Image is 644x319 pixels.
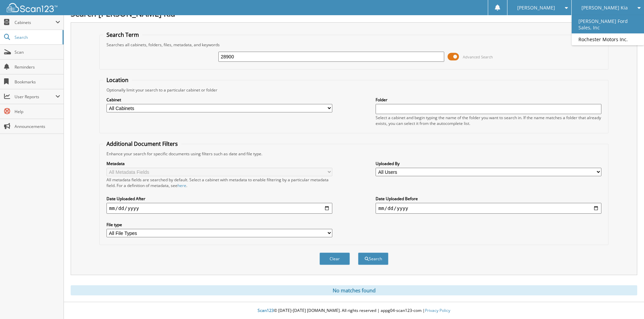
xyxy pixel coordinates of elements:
label: Folder [376,97,601,103]
span: Bookmarks [15,79,60,85]
span: Search [15,34,59,40]
legend: Location [103,76,132,84]
a: Rochester Motors Inc. [572,33,644,45]
span: Reminders [15,64,60,70]
a: here [177,183,186,188]
iframe: Chat Widget [610,287,644,319]
a: [PERSON_NAME] Ford Sales, Inc [572,15,644,33]
button: Clear [319,252,350,265]
input: end [376,203,601,214]
span: Announcements [15,124,60,129]
legend: Search Term [103,31,142,38]
span: [PERSON_NAME] Kia [581,6,628,10]
a: Privacy Policy [425,308,450,313]
span: Scan [15,49,60,55]
div: Select a cabinet and begin typing the name of the folder you want to search in. If the name match... [376,115,601,126]
legend: Additional Document Filters [103,140,181,148]
label: Date Uploaded After [106,196,332,202]
div: Enhance your search for specific documents using filters such as date and file type. [103,151,605,157]
label: File type [106,222,332,228]
span: Advanced Search [463,54,493,59]
span: User Reports [15,94,55,100]
div: All metadata fields are searched by default. Select a cabinet with metadata to enable filtering b... [106,177,332,188]
label: Metadata [106,161,332,166]
button: Search [358,252,388,265]
div: No matches found [71,285,637,295]
label: Date Uploaded Before [376,196,601,202]
span: [PERSON_NAME] [517,6,555,10]
span: Cabinets [15,20,55,25]
div: Optionally limit your search to a particular cabinet or folder [103,87,605,93]
div: Searches all cabinets, folders, files, metadata, and keywords [103,42,605,48]
span: Help [15,109,60,114]
img: scan123-logo-white.svg [7,3,57,12]
label: Cabinet [106,97,332,103]
span: Scan123 [258,308,274,313]
label: Uploaded By [376,161,601,166]
input: start [106,203,332,214]
div: © [DATE]-[DATE] [DOMAIN_NAME]. All rights reserved | appg04-scan123-com | [64,302,644,319]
